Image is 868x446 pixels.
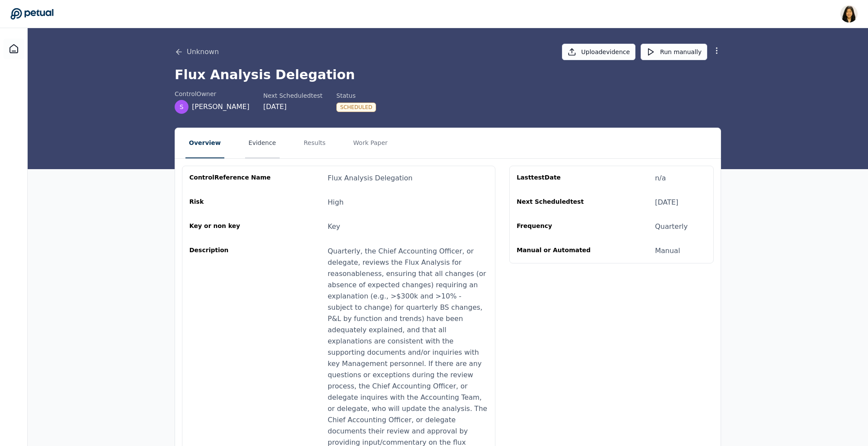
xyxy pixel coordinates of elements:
div: Flux Analysis Delegation [328,173,412,183]
button: Run manually [641,44,707,60]
button: Evidence [245,128,280,158]
div: Manual or Automated [517,246,600,256]
div: Key or non key [189,221,272,232]
div: Status [336,91,376,100]
button: Unknown [175,47,219,57]
img: Renee Park [840,5,858,22]
div: n/a [655,173,666,183]
div: [DATE] [655,197,678,208]
button: Work Paper [350,128,391,158]
div: Next Scheduled test [263,91,322,100]
div: Frequency [517,221,600,232]
div: Risk [189,197,272,208]
a: Go to Dashboard [10,8,54,20]
div: Quarterly [655,221,688,232]
button: Results [300,128,329,158]
div: Manual [655,246,680,256]
div: Next Scheduled test [517,197,600,208]
nav: Tabs [175,128,721,158]
div: Last test Date [517,173,600,183]
span: S [180,103,184,111]
h1: Flux Analysis Delegation [175,67,721,83]
div: Key [328,221,340,232]
a: Dashboard [3,39,24,59]
div: control Reference Name [189,173,272,183]
div: control Owner [175,90,249,98]
div: High [328,197,344,208]
div: [DATE] [263,102,322,112]
span: [PERSON_NAME] [192,102,249,112]
div: Scheduled [336,103,376,112]
button: Uploadevidence [562,44,636,60]
button: Overview [185,128,224,158]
